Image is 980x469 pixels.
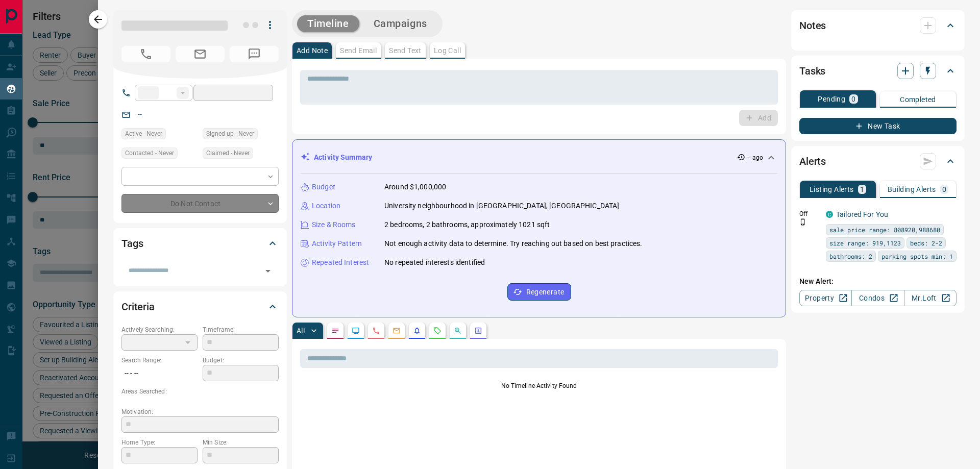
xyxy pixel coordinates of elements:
[799,149,957,174] div: Alerts
[121,387,279,396] p: Areas Searched:
[312,257,369,268] p: Repeated Interest
[507,283,571,301] button: Regenerate
[384,219,550,230] p: 2 bedrooms, 2 bathrooms, approximately 1021 sqft
[900,96,936,103] p: Completed
[363,15,437,32] button: Campaigns
[121,299,155,315] h2: Criteria
[121,231,279,256] div: Tags
[125,129,162,139] span: Active - Never
[314,152,372,163] p: Activity Summary
[747,153,763,162] p: -- ago
[799,17,826,34] h2: Notes
[312,182,335,192] p: Budget
[826,211,833,218] div: condos.ca
[203,325,279,334] p: Timeframe:
[799,59,957,83] div: Tasks
[818,95,845,103] p: Pending
[372,327,380,335] svg: Calls
[829,225,940,235] span: sale price range: 808920,988680
[384,238,643,249] p: Not enough activity data to determine. Try reaching out based on best practices.
[203,438,279,447] p: Min Size:
[297,327,305,334] p: All
[312,219,356,230] p: Size & Rooms
[261,264,275,278] button: Open
[810,186,854,193] p: Listing Alerts
[297,47,328,54] p: Add Note
[860,186,864,193] p: 1
[125,148,174,158] span: Contacted - Never
[384,182,446,192] p: Around $1,000,000
[433,327,442,335] svg: Requests
[312,201,340,211] p: Location
[799,153,826,169] h2: Alerts
[910,238,942,248] span: beds: 2-2
[836,210,888,218] a: Tailored For You
[121,325,198,334] p: Actively Searching:
[121,438,198,447] p: Home Type:
[121,356,198,365] p: Search Range:
[300,381,778,390] p: No Timeline Activity Found
[121,194,279,213] div: Do Not Contact
[799,290,852,306] a: Property
[230,46,279,62] span: No Number
[312,238,362,249] p: Activity Pattern
[799,118,957,134] button: New Task
[851,95,855,103] p: 0
[206,148,250,158] span: Claimed - Never
[384,201,619,211] p: University neighbourhood in [GEOGRAPHIC_DATA], [GEOGRAPHIC_DATA]
[851,290,904,306] a: Condos
[799,218,806,226] svg: Push Notification Only
[121,46,170,62] span: No Number
[297,15,359,32] button: Timeline
[888,186,936,193] p: Building Alerts
[352,327,360,335] svg: Lead Browsing Activity
[799,13,957,38] div: Notes
[413,327,421,335] svg: Listing Alerts
[829,238,901,248] span: size range: 919,1123
[454,327,462,335] svg: Opportunities
[331,327,339,335] svg: Notes
[881,251,953,261] span: parking spots min: 1
[384,257,485,268] p: No repeated interests identified
[176,46,225,62] span: No Email
[121,294,279,319] div: Criteria
[138,110,142,118] a: --
[829,251,872,261] span: bathrooms: 2
[393,327,401,335] svg: Emails
[121,407,279,416] p: Motivation:
[799,276,957,287] p: New Alert:
[121,365,198,382] p: -- - --
[206,129,254,139] span: Signed up - Never
[121,235,143,252] h2: Tags
[799,209,820,218] p: Off
[799,63,825,79] h2: Tasks
[904,290,957,306] a: Mr.Loft
[942,186,946,193] p: 0
[474,327,482,335] svg: Agent Actions
[301,148,777,167] div: Activity Summary-- ago
[203,356,279,365] p: Budget:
